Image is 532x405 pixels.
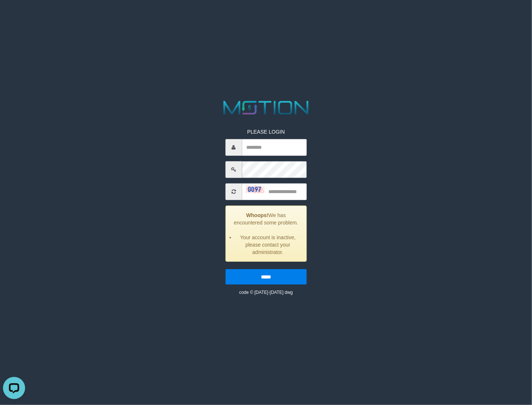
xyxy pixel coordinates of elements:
[3,3,25,25] button: Open LiveChat chat widget
[219,99,312,117] img: MOTION_logo.png
[225,128,306,135] p: PLEASE LOGIN
[235,234,301,256] li: Your account is inactive, please contact your administrator.
[246,212,268,218] strong: Whoops!
[239,290,293,295] small: code © [DATE]-[DATE] dwg
[246,186,264,193] img: captcha
[225,206,306,262] div: We has encountered some problem.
